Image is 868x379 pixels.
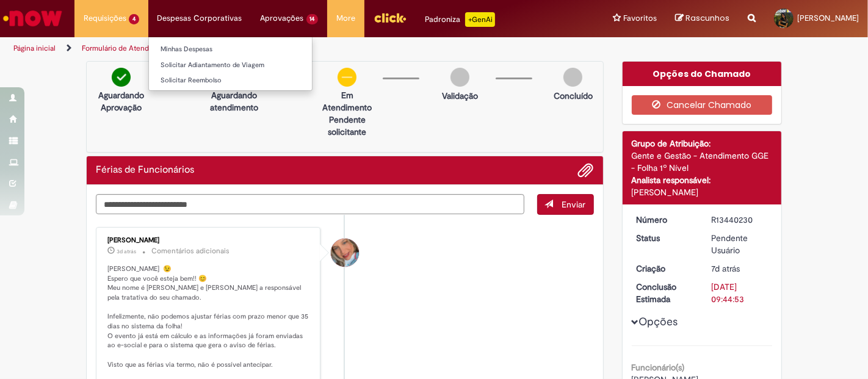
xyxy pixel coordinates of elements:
div: Grupo de Atribuição: [632,137,773,150]
div: Analista responsável: [632,174,773,186]
a: Formulário de Atendimento [82,43,172,53]
ul: Despesas Corporativas [148,37,313,91]
span: Enviar [562,199,586,210]
small: Comentários adicionais [151,246,230,256]
div: 22/08/2025 14:44:50 [711,262,768,275]
div: Pendente Usuário [711,232,768,256]
button: Adicionar anexos [578,162,594,178]
span: Rascunhos [685,12,729,24]
span: [PERSON_NAME] [797,13,859,23]
a: Página inicial [13,43,56,53]
img: circle-minus.png [338,68,356,87]
dt: Número [627,214,703,226]
dt: Status [627,232,703,244]
p: +GenAi [465,12,495,27]
span: 7d atrás [711,263,740,274]
ul: Trilhas de página [9,37,570,60]
p: Validação [442,90,478,102]
span: Aprovações [261,12,304,24]
div: [DATE] 09:44:53 [711,281,768,305]
a: Minhas Despesas [149,43,312,56]
div: [PERSON_NAME] [107,237,311,244]
button: Cancelar Chamado [632,95,773,115]
dt: Conclusão Estimada [627,281,703,305]
p: Pendente solicitante [317,114,377,138]
div: Gente e Gestão - Atendimento GGE - Folha 1º Nível [632,150,773,174]
b: Funcionário(s) [632,362,685,373]
div: Opções do Chamado [623,62,782,86]
span: 3d atrás [117,248,136,255]
span: Favoritos [623,12,657,24]
div: [PERSON_NAME] [632,186,773,198]
span: 14 [306,14,319,24]
button: Enviar [537,194,594,215]
img: img-circle-grey.png [450,68,469,87]
p: Concluído [554,90,593,102]
img: check-circle-green.png [112,68,131,87]
img: ServiceNow [1,6,64,31]
textarea: Digite sua mensagem aqui... [96,194,524,214]
p: Em Atendimento [317,89,377,114]
time: 26/08/2025 15:43:59 [117,248,136,255]
img: img-circle-grey.png [563,68,582,87]
a: Solicitar Adiantamento de Viagem [149,59,312,72]
dt: Criação [627,262,703,275]
span: 4 [129,14,139,24]
a: Solicitar Reembolso [149,74,312,87]
time: 22/08/2025 14:44:50 [711,263,740,274]
div: Padroniza [425,12,495,27]
h2: Férias de Funcionários Histórico de tíquete [96,165,194,176]
p: Aguardando Aprovação [92,89,151,114]
span: Requisições [84,12,126,24]
img: click_logo_yellow_360x200.png [374,9,407,27]
div: Jacqueline Andrade Galani [331,239,359,267]
a: Rascunhos [675,13,729,24]
p: Aguardando atendimento [204,89,264,114]
span: Despesas Corporativas [157,12,242,24]
div: R13440230 [711,214,768,226]
span: More [336,12,355,24]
